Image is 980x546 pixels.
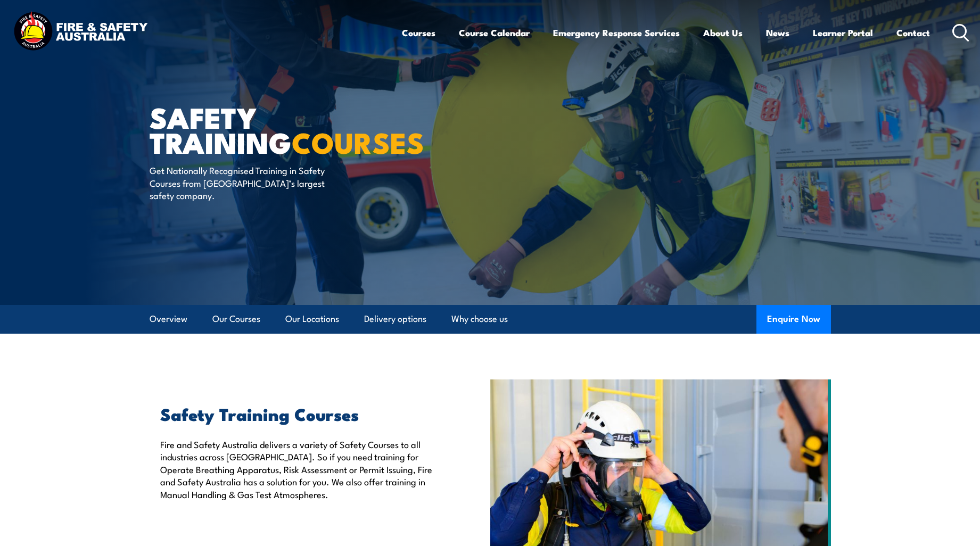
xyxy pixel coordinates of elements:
h1: Safety Training [150,104,413,154]
a: About Us [703,19,743,47]
a: Overview [150,305,187,333]
p: Fire and Safety Australia delivers a variety of Safety Courses to all industries across [GEOGRAPH... [160,438,441,500]
a: Course Calendar [459,19,530,47]
button: Enquire Now [756,305,831,334]
a: Learner Portal [813,19,873,47]
a: Courses [402,19,435,47]
a: Contact [896,19,930,47]
a: News [766,19,789,47]
h2: Safety Training Courses [160,406,441,421]
a: Our Locations [285,305,339,333]
strong: COURSES [292,119,424,163]
a: Why choose us [451,305,508,333]
a: Our Courses [212,305,260,333]
a: Emergency Response Services [553,19,680,47]
p: Get Nationally Recognised Training in Safety Courses from [GEOGRAPHIC_DATA]’s largest safety comp... [150,164,344,201]
a: Delivery options [364,305,426,333]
